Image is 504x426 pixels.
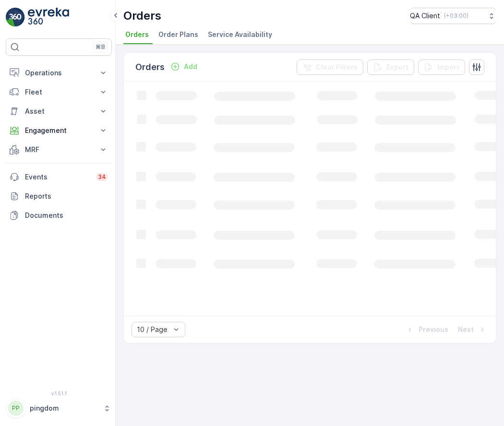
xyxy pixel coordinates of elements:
[28,8,69,27] img: logo_light-DOdMpM7g.png
[158,30,198,39] span: Order Plans
[6,187,112,206] a: Reports
[6,390,112,396] span: v 1.51.1
[6,121,112,140] button: Engagement
[167,61,201,72] button: Add
[316,62,358,72] p: Clear Filters
[25,172,90,182] p: Events
[125,30,149,39] span: Orders
[25,106,93,116] p: Asset
[6,83,112,102] button: Fleet
[6,63,112,83] button: Operations
[418,59,465,75] button: Import
[184,62,197,71] p: Add
[444,12,468,20] p: ( +03:00 )
[25,126,93,135] p: Engagement
[410,8,496,24] button: QA Client(+03:00)
[6,102,112,121] button: Asset
[25,68,93,78] p: Operations
[25,191,108,201] p: Reports
[30,403,98,413] p: pingdom
[96,43,105,51] p: ⌘B
[135,60,165,74] p: Orders
[98,173,106,181] p: 34
[6,398,112,418] button: PPpingdom
[297,59,363,75] button: Clear Filters
[367,59,414,75] button: Export
[457,324,488,335] button: Next
[25,87,93,97] p: Fleet
[25,145,93,154] p: MRF
[208,30,272,39] span: Service Availability
[123,8,161,24] p: Orders
[410,11,440,21] p: QA Client
[458,325,474,334] p: Next
[6,167,112,187] a: Events34
[8,401,24,416] div: PP
[437,62,459,72] p: Import
[404,324,449,335] button: Previous
[25,211,108,220] p: Documents
[6,140,112,159] button: MRF
[6,206,112,225] a: Documents
[6,8,25,27] img: logo
[386,62,408,72] p: Export
[419,325,448,334] p: Previous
